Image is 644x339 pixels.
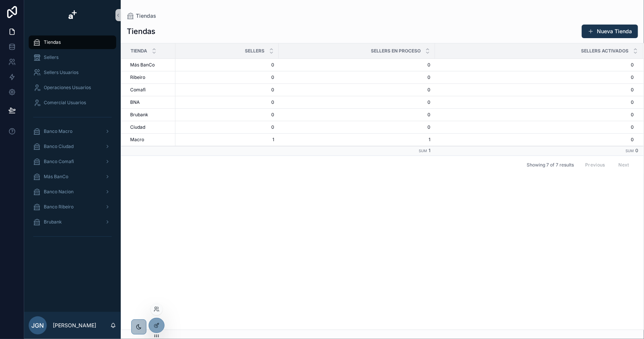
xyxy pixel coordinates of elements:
[435,62,634,68] a: 0
[44,128,72,134] span: Banco Macro
[29,200,116,214] a: Banco Ribeiro
[29,66,116,79] a: Sellers Usuarios
[626,149,634,153] small: Sum
[130,74,145,80] span: Ribeiro
[283,74,430,80] a: 0
[435,99,634,105] a: 0
[130,87,146,93] span: Comafi
[127,26,155,37] h1: Tiendas
[371,48,421,54] span: Sellers en Proceso
[283,137,430,143] a: 1
[24,30,121,252] div: scrollable content
[29,215,116,229] a: Brubank
[29,185,116,199] a: Banco Nacion
[44,85,91,91] span: Operaciones Usuarios
[44,159,74,165] span: Banco Comafi
[130,62,155,68] span: Más BanCo
[44,204,74,210] span: Banco Ribeiro
[29,35,116,49] a: Tiendas
[283,87,430,93] a: 0
[180,87,274,93] a: 0
[131,48,147,54] span: Tienda
[130,99,171,105] a: BNA
[130,112,148,118] span: Brubank
[180,74,274,80] a: 0
[130,124,145,130] span: Ciudad
[44,100,86,106] span: Comercial Usuarios
[435,112,634,118] a: 0
[435,87,634,93] a: 0
[283,124,430,130] a: 0
[32,321,44,330] span: JGN
[29,170,116,183] a: Más BanCo
[130,137,144,143] span: Macro
[283,112,430,118] a: 0
[180,137,274,143] a: 1
[130,124,171,130] a: Ciudad
[283,62,430,68] a: 0
[44,69,78,76] span: Sellers Usuarios
[29,96,116,109] a: Comercial Usuarios
[44,189,74,195] span: Banco Nacion
[29,140,116,153] a: Banco Ciudad
[29,125,116,138] a: Banco Macro
[44,39,61,45] span: Tiendas
[29,81,116,94] a: Operaciones Usuarios
[136,12,156,20] span: Tiendas
[130,87,171,93] a: Comafi
[29,155,116,168] a: Banco Comafi
[180,62,274,68] a: 0
[180,124,274,130] a: 0
[419,149,427,153] small: Sum
[435,137,634,143] a: 0
[429,148,430,153] span: 1
[44,143,74,149] span: Banco Ciudad
[130,99,140,105] span: BNA
[127,12,156,20] a: Tiendas
[283,99,430,105] a: 0
[53,322,96,329] p: [PERSON_NAME]
[527,162,574,168] span: Showing 7 of 7 results
[66,9,78,21] img: App logo
[130,62,171,68] a: Más BanCo
[635,148,638,153] span: 0
[245,48,264,54] span: Sellers
[582,25,638,38] button: Nueva Tienda
[581,48,629,54] span: Sellers Activados
[130,112,171,118] a: Brubank
[44,54,58,60] span: Sellers
[130,74,171,80] a: Ribeiro
[44,174,68,180] span: Más BanCo
[180,99,274,105] a: 0
[180,112,274,118] a: 0
[435,74,634,80] a: 0
[44,219,62,225] span: Brubank
[130,137,171,143] a: Macro
[29,51,116,64] a: Sellers
[435,124,634,130] a: 0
